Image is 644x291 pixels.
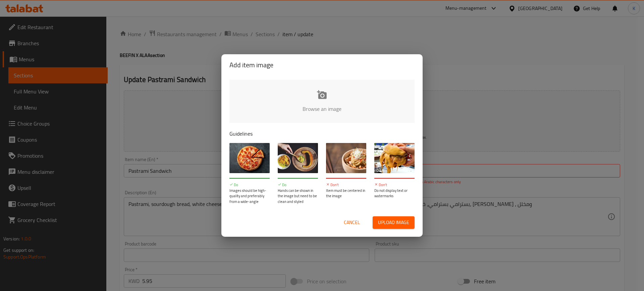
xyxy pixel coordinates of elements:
[278,182,318,188] p: Do
[341,216,363,229] button: Cancel
[326,143,366,173] img: guide-img-3@3x.jpg
[229,143,270,173] img: guide-img-1@3x.jpg
[374,143,415,173] img: guide-img-4@3x.jpg
[326,182,366,188] p: Don't
[278,143,318,173] img: guide-img-2@3x.jpg
[326,188,366,199] p: Item must be centered in the image
[278,188,318,205] p: Hands can be shown in the image but need to be clean and styled
[229,188,270,205] p: Images should be high-quality and preferably from a wide-angle
[344,218,360,227] span: Cancel
[374,188,415,199] p: Do not display text or watermarks
[229,130,415,138] p: Guidelines
[229,182,270,188] p: Do
[229,60,415,70] h2: Add item image
[373,216,415,229] button: Upload image
[374,182,415,188] p: Don't
[378,218,409,227] span: Upload image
